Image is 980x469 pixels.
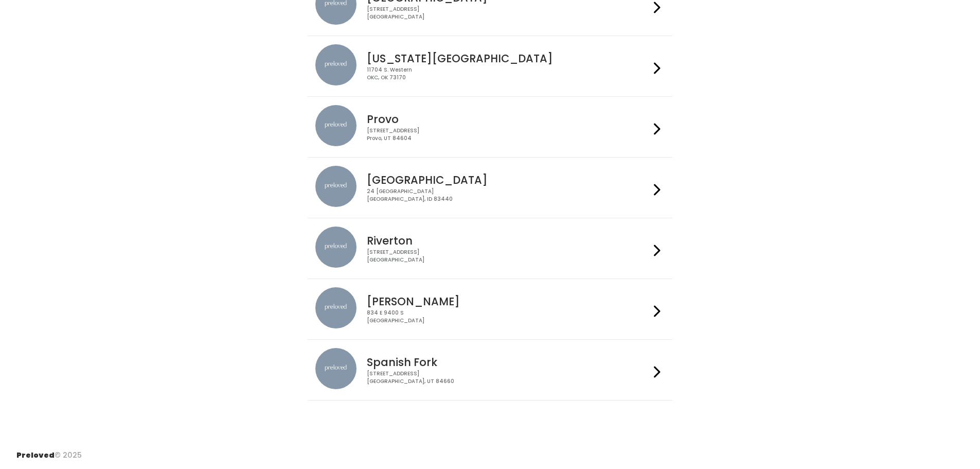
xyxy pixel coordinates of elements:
div: 11704 S. Western OKC, OK 73170 [367,66,650,81]
img: preloved location [315,287,357,328]
h4: Spanish Fork [367,356,650,368]
div: 24 [GEOGRAPHIC_DATA] [GEOGRAPHIC_DATA], ID 83440 [367,188,650,203]
div: [STREET_ADDRESS] Provo, UT 84604 [367,127,650,142]
h4: [PERSON_NAME] [367,296,650,307]
div: © 2025 [16,442,82,461]
a: preloved location [PERSON_NAME] 834 E 9400 S[GEOGRAPHIC_DATA] [315,287,665,331]
img: preloved location [315,44,357,85]
div: [STREET_ADDRESS] [GEOGRAPHIC_DATA] [367,6,650,21]
h4: Riverton [367,235,650,247]
div: 834 E 9400 S [GEOGRAPHIC_DATA] [367,309,650,324]
div: [STREET_ADDRESS] [GEOGRAPHIC_DATA], UT 84660 [367,370,650,385]
img: preloved location [315,166,357,207]
h4: Provo [367,113,650,125]
img: preloved location [315,227,357,268]
div: [STREET_ADDRESS] [GEOGRAPHIC_DATA] [367,249,650,264]
a: preloved location Spanish Fork [STREET_ADDRESS][GEOGRAPHIC_DATA], UT 84660 [315,348,665,392]
a: preloved location [US_STATE][GEOGRAPHIC_DATA] 11704 S. WesternOKC, OK 73170 [315,44,665,88]
a: preloved location Provo [STREET_ADDRESS]Provo, UT 84604 [315,105,665,149]
h4: [GEOGRAPHIC_DATA] [367,174,650,186]
h4: [US_STATE][GEOGRAPHIC_DATA] [367,53,650,64]
a: preloved location [GEOGRAPHIC_DATA] 24 [GEOGRAPHIC_DATA][GEOGRAPHIC_DATA], ID 83440 [315,166,665,210]
img: preloved location [315,348,357,389]
a: preloved location Riverton [STREET_ADDRESS][GEOGRAPHIC_DATA] [315,227,665,270]
span: Preloved [16,450,55,460]
img: preloved location [315,105,357,146]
